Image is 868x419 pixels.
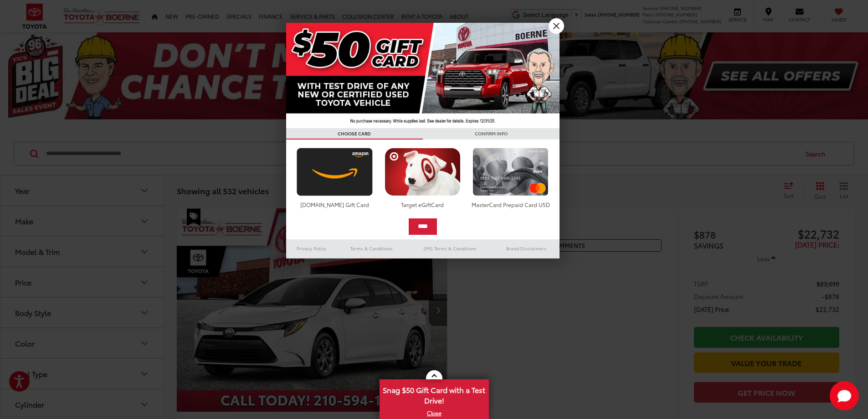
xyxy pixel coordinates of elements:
span: Snag $50 Gift Card with a Test Drive! [380,380,488,408]
a: SMS Terms & Conditions [407,243,493,254]
a: Terms & Conditions [337,243,406,254]
a: Brand Disclaimers [493,243,560,254]
img: mastercard.png [470,148,551,196]
div: [DOMAIN_NAME] Gift Card [294,201,375,208]
img: 42635_top_851395.jpg [286,23,560,128]
h3: CHOOSE CARD [286,128,423,140]
div: MasterCard Prepaid Card USD [470,201,551,208]
div: Target eGiftCard [382,201,463,208]
button: Toggle Chat Window [830,381,859,410]
h3: CONFIRM INFO [423,128,560,140]
a: Privacy Policy [286,243,337,254]
svg: Start Chat [830,381,859,410]
img: targetcard.png [382,148,463,196]
img: amazoncard.png [294,148,375,196]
